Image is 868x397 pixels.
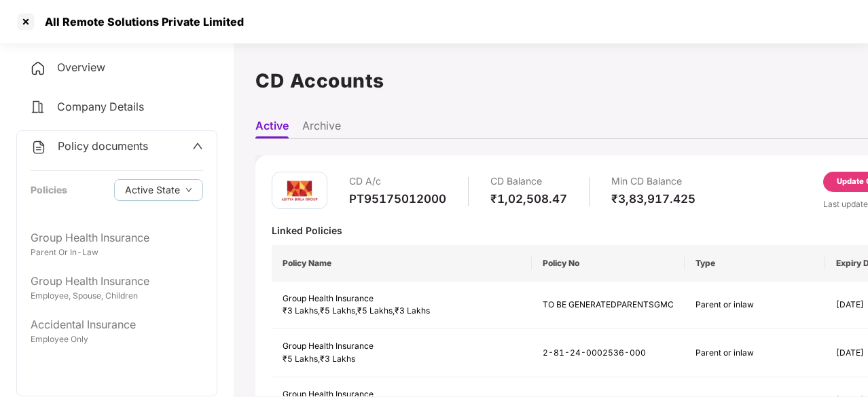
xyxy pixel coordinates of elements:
span: Overview [57,60,105,74]
div: Parent or inlaw [695,299,814,311]
div: CD Balance [490,172,567,191]
img: svg+xml;base64,PHN2ZyB4bWxucz0iaHR0cDovL3d3dy53My5vcmcvMjAwMC9zdmciIHdpZHRoPSIyNCIgaGVpZ2h0PSIyNC... [31,139,47,155]
img: svg+xml;base64,PHN2ZyB4bWxucz0iaHR0cDovL3d3dy53My5vcmcvMjAwMC9zdmciIHdpZHRoPSIyNCIgaGVpZ2h0PSIyNC... [30,60,46,77]
th: Type [685,245,825,282]
div: ₹1,02,508.47 [490,191,567,206]
span: ₹5 Lakhs , [357,305,395,316]
div: Policies [31,183,67,197]
div: Employee, Spouse, Children [31,290,203,303]
img: svg+xml;base64,PHN2ZyB4bWxucz0iaHR0cDovL3d3dy53My5vcmcvMjAwMC9zdmciIHdpZHRoPSIyNCIgaGVpZ2h0PSIyNC... [30,99,46,115]
div: Min CD Balance [611,172,695,191]
h1: CD Accounts [255,66,384,96]
span: up [192,140,203,151]
th: Policy Name [272,245,532,282]
button: Active Statedown [114,179,203,201]
li: Archive [302,119,341,138]
div: Group Health Insurance [283,292,521,305]
div: Group Health Insurance [31,229,203,246]
span: Policy documents [58,139,148,153]
span: ₹3 Lakhs [320,354,355,364]
img: aditya.png [279,170,320,211]
div: CD A/c [349,172,446,191]
div: Parent or inlaw [695,347,814,360]
td: 2-81-24-0002536-000 [532,329,685,377]
li: Active [255,119,289,138]
div: ₹3,83,917.425 [611,191,695,206]
div: Accidental Insurance [31,316,203,333]
span: ₹5 Lakhs , [283,354,320,364]
th: Policy No [532,245,685,282]
span: ₹3 Lakhs [395,305,430,316]
span: Active State [125,183,180,197]
div: Parent Or In-Law [31,246,203,259]
div: All Remote Solutions Private Limited [37,15,244,29]
span: ₹5 Lakhs , [320,305,357,316]
span: Company Details [57,100,144,113]
td: TO BE GENERATEDPARENTSGMC [532,282,685,330]
div: Employee Only [31,333,203,346]
div: Group Health Insurance [283,340,521,353]
span: ₹3 Lakhs , [283,305,320,316]
div: PT95175012000 [349,191,446,206]
span: down [185,187,192,194]
div: Group Health Insurance [31,273,203,290]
